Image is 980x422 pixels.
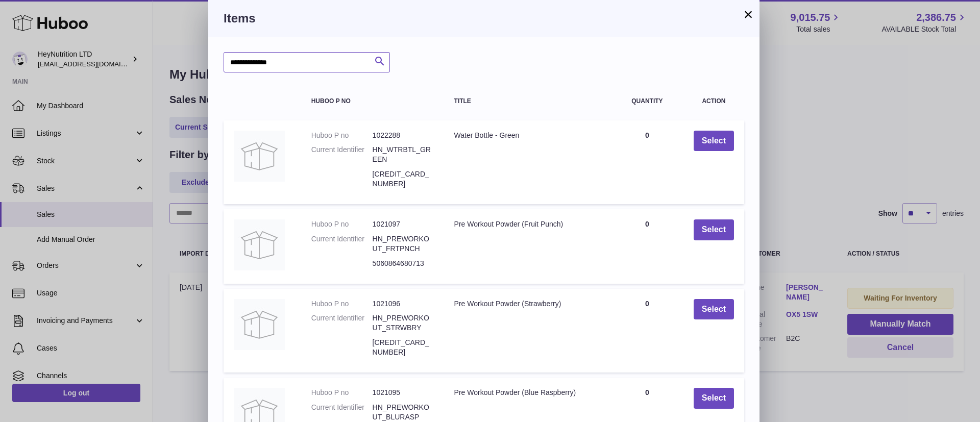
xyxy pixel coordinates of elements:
[311,299,373,309] dt: Huboo P no
[373,388,434,398] dd: 1021095
[373,259,434,268] dd: 5060864680713
[454,219,601,229] div: Pre Workout Powder (Fruit Punch)
[444,88,611,115] th: Title
[224,10,744,27] h3: Items
[454,299,601,309] div: Pre Workout Powder (Strawberry)
[311,131,373,140] dt: Huboo P no
[611,88,683,115] th: Quantity
[683,88,744,115] th: Action
[611,289,683,373] td: 0
[742,8,754,20] button: ×
[373,313,434,333] dd: HN_PREWORKOUT_STRWBRY
[311,388,373,398] dt: Huboo P no
[373,169,434,189] dd: [CREDIT_CARD_NUMBER]
[454,131,601,140] div: Water Bottle - Green
[234,131,285,182] img: Water Bottle - Green
[311,219,373,229] dt: Huboo P no
[373,145,434,164] dd: HN_WTRBTL_GREEN
[694,299,734,320] button: Select
[694,219,734,240] button: Select
[611,120,683,204] td: 0
[373,131,434,140] dd: 1022288
[373,403,434,422] dd: HN_PREWORKOUT_BLURASP
[611,209,683,284] td: 0
[311,403,373,422] dt: Current Identifier
[694,131,734,152] button: Select
[694,388,734,409] button: Select
[373,299,434,309] dd: 1021096
[234,219,285,270] img: Pre Workout Powder (Fruit Punch)
[301,88,444,115] th: Huboo P no
[311,234,373,254] dt: Current Identifier
[311,145,373,164] dt: Current Identifier
[373,219,434,229] dd: 1021097
[373,338,434,357] dd: [CREDIT_CARD_NUMBER]
[234,299,285,350] img: Pre Workout Powder (Strawberry)
[373,234,434,254] dd: HN_PREWORKOUT_FRTPNCH
[311,313,373,333] dt: Current Identifier
[454,388,601,398] div: Pre Workout Powder (Blue Raspberry)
